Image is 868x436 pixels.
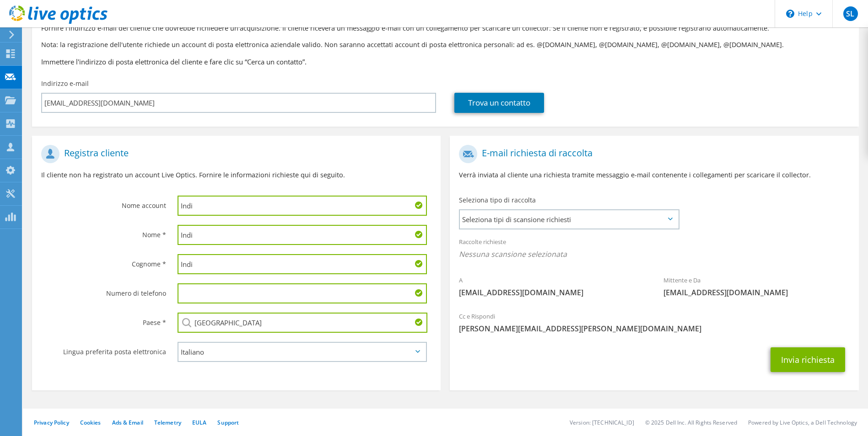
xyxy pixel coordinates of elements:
li: © 2025 Dell Inc. All Rights Reserved [645,419,737,426]
label: Nome account [41,196,166,210]
li: Version: [TECHNICAL_ID] [570,419,634,426]
label: Cognome * [41,254,166,269]
a: Trova un contatto [454,93,544,113]
a: EULA [192,419,206,426]
li: Powered by Live Optics, a Dell Technology [748,419,857,426]
p: Nota: la registrazione dell'utente richiede un account di posta elettronica aziendale valido. Non... [41,40,850,50]
p: Fornire l'indirizzo e-mail del cliente che dovrebbe richiedere un'acquisizione. Il cliente riceve... [41,23,850,33]
p: Il cliente non ha registrato un account Live Optics. Fornire le informazioni richieste qui di seg... [41,170,431,180]
svg: \n [786,10,794,18]
a: Ads & Email [112,419,143,426]
span: Nessuna scansione selezionata [459,249,849,259]
p: Verrà inviata al cliente una richiesta tramite messaggio e-mail contenente i collegamenti per sca... [459,170,849,180]
div: A [450,271,654,302]
span: [EMAIL_ADDRESS][DOMAIN_NAME] [663,287,850,298]
label: Nome * [41,225,166,239]
span: Seleziona tipi di scansione richiesti [460,210,678,229]
span: [PERSON_NAME][EMAIL_ADDRESS][PERSON_NAME][DOMAIN_NAME] [459,324,849,334]
a: Privacy Policy [34,419,69,426]
a: Support [217,419,239,426]
div: Raccolte richieste [450,232,858,266]
span: SL [843,6,858,21]
span: [EMAIL_ADDRESS][DOMAIN_NAME] [459,287,645,298]
a: Cookies [80,419,101,426]
label: Lingua preferita posta elettronica [41,342,166,356]
h1: E-mail richiesta di raccolta [459,145,845,163]
button: Invia richiesta [771,347,845,372]
label: Numero di telefono [41,283,166,298]
h1: Registra cliente [41,145,427,163]
a: Telemetry [154,419,181,426]
label: Paese * [41,313,166,327]
div: Mittente e Da [654,271,859,302]
label: Seleziona tipo di raccolta [459,196,536,205]
label: Indirizzo e-mail [41,79,89,88]
div: Cc e Rispondi [450,307,858,338]
h3: Immettere l'indirizzo di posta elettronica del cliente e fare clic su “Cerca un contatto”. [41,57,850,67]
